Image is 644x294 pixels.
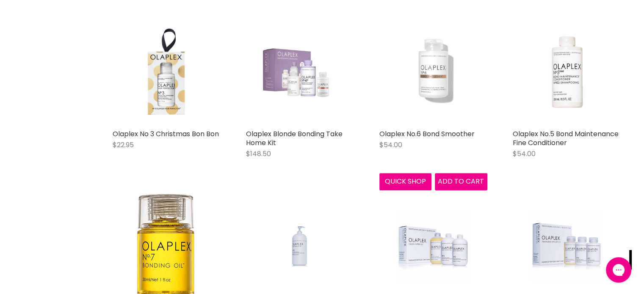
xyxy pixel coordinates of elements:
img: Olaplex No 3 Christmas Bon Bon [113,17,221,125]
span: $148.50 [246,149,271,159]
a: Olaplex No.5 Bond Maintenance Fine Conditioner [513,129,619,148]
img: Olaplex Blonde Bonding Take Home Kit [246,34,354,109]
span: $22.95 [113,140,134,150]
button: Quick shop [379,173,432,190]
a: Olaplex Blonde Bonding Take Home Kit [246,17,354,125]
span: $54.00 [513,149,536,159]
img: Olaplex No.6 Bond Smoother [397,17,469,125]
button: Add to cart [435,173,487,190]
a: Olaplex No 3 Christmas Bon Bon [113,129,219,139]
span: $54.00 [379,140,402,150]
a: Olaplex No.6 Bond Smoother [379,17,487,125]
img: Olaplex No.5 Bond Maintenance Fine Conditioner [513,17,621,125]
a: Olaplex Blonde Bonding Take Home Kit [246,129,343,148]
a: Olaplex No.6 Bond Smoother [379,129,475,139]
span: Add to cart [438,176,484,186]
iframe: Gorgias live chat messenger [602,254,636,286]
